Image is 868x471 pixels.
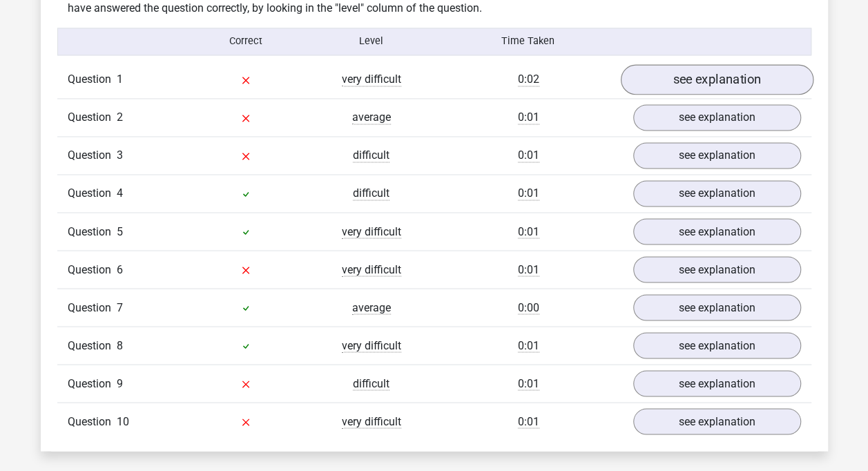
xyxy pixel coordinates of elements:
span: 0:01 [518,376,539,390]
div: Level [309,34,434,49]
span: 0:02 [518,73,539,86]
span: Question [68,185,117,202]
span: Question [68,223,117,240]
a: see explanation [633,104,801,131]
span: 0:01 [518,262,539,276]
span: difficult [353,186,389,200]
span: 9 [117,376,123,390]
span: Question [68,299,117,316]
span: 0:01 [518,414,539,428]
span: Question [68,71,117,88]
a: see explanation [620,64,813,95]
span: Question [68,375,117,392]
span: 1 [117,73,123,86]
div: Correct [183,34,309,49]
span: Question [68,147,117,164]
span: average [352,300,391,314]
span: 3 [117,148,123,162]
a: see explanation [633,218,801,244]
span: Question [68,337,117,354]
a: see explanation [633,256,801,282]
span: 2 [117,110,123,124]
span: 0:01 [518,148,539,162]
span: very difficult [342,262,401,276]
span: 7 [117,300,123,314]
a: see explanation [633,180,801,206]
div: Time Taken [434,34,622,49]
span: very difficult [342,224,401,238]
span: 0:01 [518,110,539,124]
a: see explanation [633,294,801,320]
a: see explanation [633,332,801,358]
span: 6 [117,262,123,276]
a: see explanation [633,142,801,169]
span: 5 [117,224,123,238]
span: Question [68,261,117,278]
span: 10 [117,414,129,427]
span: 0:01 [518,338,539,352]
span: difficult [353,148,389,162]
span: difficult [353,376,389,390]
span: 0:01 [518,186,539,200]
span: 8 [117,338,123,352]
span: 0:01 [518,224,539,238]
span: very difficult [342,414,401,428]
a: see explanation [633,370,801,396]
span: Question [68,413,117,430]
span: Question [68,109,117,126]
span: average [352,110,391,124]
span: 4 [117,186,123,200]
span: very difficult [342,338,401,352]
span: 0:00 [518,300,539,314]
span: very difficult [342,73,401,86]
a: see explanation [633,408,801,434]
